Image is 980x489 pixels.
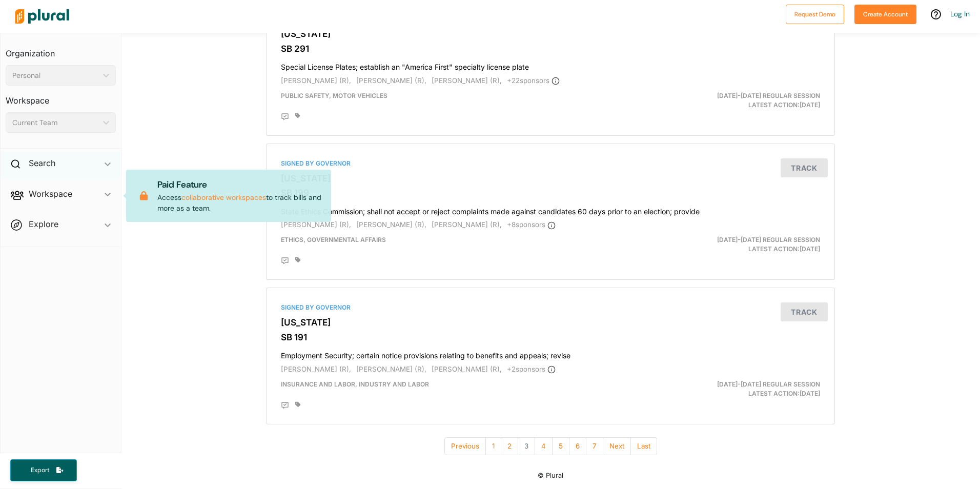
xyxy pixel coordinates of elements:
button: 2 [501,437,518,455]
a: Request Demo [786,8,844,19]
button: Create Account [854,5,916,24]
h3: SB 199 [281,188,820,198]
div: Add tags [295,257,300,263]
h3: Organization [6,38,116,61]
button: Track [781,158,828,177]
h2: Search [29,157,55,169]
button: 4 [535,437,553,455]
small: © Plural [538,472,563,479]
span: [PERSON_NAME] (R), [281,76,351,85]
button: 5 [552,437,569,455]
button: 6 [569,437,586,455]
span: + 8 sponsor s [507,220,556,229]
span: [PERSON_NAME] (R), [432,220,502,229]
div: Signed by Governor [281,159,820,168]
h4: State Ethics Commission; shall not accept or reject complaints made against candidates 60 days pr... [281,202,820,216]
button: Track [781,302,828,321]
span: Export [24,466,56,475]
div: Add Position Statement [281,401,289,410]
div: Latest Action: [DATE] [643,91,828,110]
div: Personal [12,70,99,81]
h4: Special License Plates; establish an "America First" specialty license plate [281,58,820,72]
h3: SB 291 [281,44,820,54]
button: Export [10,459,77,481]
div: Add Position Statement [281,257,289,265]
a: Log In [950,9,970,18]
h3: [US_STATE] [281,317,820,328]
button: Last [630,437,657,455]
a: Create Account [854,8,916,19]
span: [PERSON_NAME] (R), [281,365,351,373]
div: Add tags [295,113,300,119]
button: 7 [586,437,603,455]
span: [PERSON_NAME] (R), [432,76,502,85]
button: 1 [485,437,501,455]
span: + 22 sponsor s [507,76,560,85]
button: Request Demo [786,5,844,24]
h3: Workspace [6,86,116,108]
p: Paid Feature [157,178,323,191]
div: Latest Action: [DATE] [643,380,828,398]
button: Previous [444,437,486,455]
div: Latest Action: [DATE] [643,235,828,254]
p: Access to track bills and more as a team. [157,178,323,214]
span: [PERSON_NAME] (R), [281,220,351,229]
div: Add Position Statement [281,113,289,121]
h4: Employment Security; certain notice provisions relating to benefits and appeals; revise [281,347,820,360]
span: [DATE]-[DATE] Regular Session [717,92,820,99]
span: [PERSON_NAME] (R), [356,220,426,229]
span: Insurance and Labor, Industry and Labor [281,380,429,388]
h3: SB 191 [281,332,820,342]
div: Signed by Governor [281,303,820,312]
span: [DATE]-[DATE] Regular Session [717,236,820,243]
span: + 2 sponsor s [507,365,556,373]
span: [PERSON_NAME] (R), [432,365,502,373]
span: [DATE]-[DATE] Regular Session [717,380,820,388]
button: Next [603,437,631,455]
span: Ethics, Governmental Affairs [281,236,386,243]
span: [PERSON_NAME] (R), [356,365,426,373]
span: Public Safety, Motor Vehicles [281,92,387,99]
h3: [US_STATE] [281,173,820,184]
div: Add tags [295,401,300,407]
span: [PERSON_NAME] (R), [356,76,426,85]
div: Current Team [12,117,99,128]
a: collaborative workspaces [181,193,266,202]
